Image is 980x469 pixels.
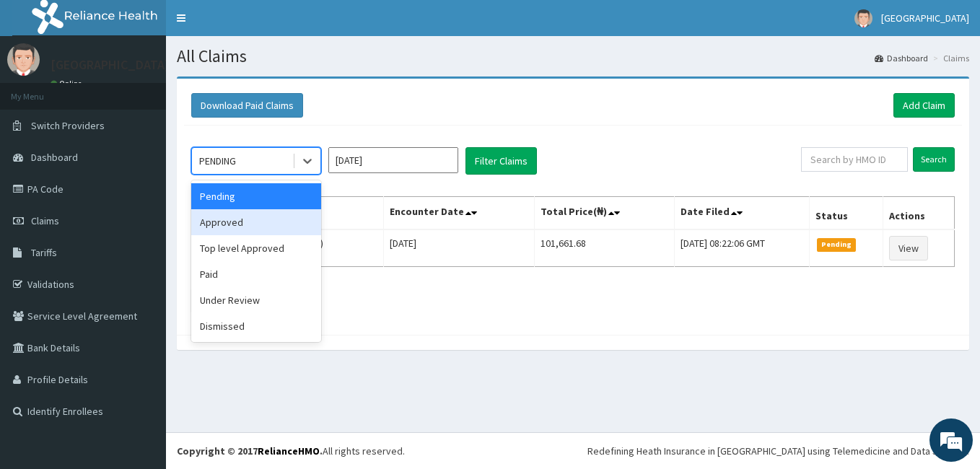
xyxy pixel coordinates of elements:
[199,154,236,168] div: PENDING
[51,79,85,89] a: Online
[801,147,908,172] input: Search by HMO ID
[913,147,955,172] input: Search
[31,246,57,259] span: Tariffs
[177,444,323,457] strong: Copyright © 2017 .
[191,183,321,209] div: Pending
[384,229,535,267] td: [DATE]
[817,238,857,251] span: Pending
[384,197,535,230] th: Encounter Date
[191,209,321,235] div: Approved
[84,142,199,288] span: We're online!
[809,197,883,230] th: Status
[7,43,40,76] img: User Image
[889,236,928,260] a: View
[535,197,675,230] th: Total Price(₦)
[191,261,321,287] div: Paid
[166,432,980,469] footer: All rights reserved.
[258,444,320,457] a: RelianceHMO
[31,214,59,227] span: Claims
[191,93,303,118] button: Download Paid Claims
[31,119,105,132] span: Switch Providers
[674,197,809,230] th: Date Filed
[191,235,321,261] div: Top level Approved
[75,81,242,100] div: Chat with us now
[881,12,969,25] span: [GEOGRAPHIC_DATA]
[237,7,271,42] div: Minimize live chat window
[465,147,537,175] button: Filter Claims
[587,444,969,458] div: Redefining Heath Insurance in [GEOGRAPHIC_DATA] using Telemedicine and Data Science!
[51,58,170,71] p: [GEOGRAPHIC_DATA]
[674,229,809,267] td: [DATE] 08:22:06 GMT
[27,72,58,108] img: d_794563401_company_1708531726252_794563401
[875,52,928,64] a: Dashboard
[31,151,78,164] span: Dashboard
[191,313,321,339] div: Dismissed
[177,47,969,66] h1: All Claims
[535,229,675,267] td: 101,661.68
[328,147,458,173] input: Select Month and Year
[929,52,969,64] li: Claims
[191,287,321,313] div: Under Review
[7,315,275,365] textarea: Type your message and hit 'Enter'
[893,93,955,118] a: Add Claim
[854,9,872,27] img: User Image
[883,197,955,230] th: Actions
